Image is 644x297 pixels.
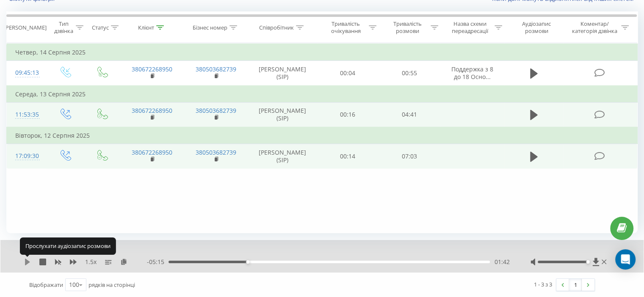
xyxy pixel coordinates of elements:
[259,24,294,31] div: Співробітник
[325,20,367,35] div: Тривалість очікування
[248,144,317,169] td: [PERSON_NAME] (SIP)
[69,281,79,289] div: 100
[132,65,172,73] a: 380672268950
[132,106,172,114] a: 380672268950
[379,61,440,86] td: 00:55
[20,237,116,254] div: Прослухати аудіозапис розмови
[248,61,317,86] td: [PERSON_NAME] (SIP)
[248,102,317,127] td: [PERSON_NAME] (SIP)
[386,20,428,35] div: Тривалість розмови
[615,249,636,270] div: Open Intercom Messenger
[246,260,249,264] div: Accessibility label
[15,148,38,164] div: 17:09:30
[88,281,135,289] span: рядків на сторінці
[317,144,379,169] td: 00:14
[451,65,493,81] span: Поддержка з 8 до 18 Осно...
[15,65,38,81] div: 09:45:13
[379,102,440,127] td: 04:41
[85,258,97,266] span: 1.5 x
[494,258,509,266] span: 01:42
[92,24,109,31] div: Статус
[4,24,47,31] div: [PERSON_NAME]
[379,144,440,169] td: 07:03
[569,279,582,291] a: 1
[196,106,236,114] a: 380503682739
[7,127,638,144] td: Вівторок, 12 Серпня 2025
[317,61,379,86] td: 00:04
[7,86,638,103] td: Середа, 13 Серпня 2025
[512,20,561,35] div: Аудіозапис розмови
[138,24,154,31] div: Клієнт
[53,20,73,35] div: Тип дзвінка
[534,280,552,289] div: 1 - 3 з 3
[196,65,236,73] a: 380503682739
[569,20,619,35] div: Коментар/категорія дзвінка
[7,44,638,61] td: Четвер, 14 Серпня 2025
[448,20,492,35] div: Назва схеми переадресації
[586,260,589,264] div: Accessibility label
[193,24,227,31] div: Бізнес номер
[196,148,236,156] a: 380503682739
[147,258,169,266] span: - 05:15
[317,102,379,127] td: 00:16
[29,281,63,289] span: Відображати
[132,148,172,156] a: 380672268950
[15,106,38,123] div: 11:53:35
